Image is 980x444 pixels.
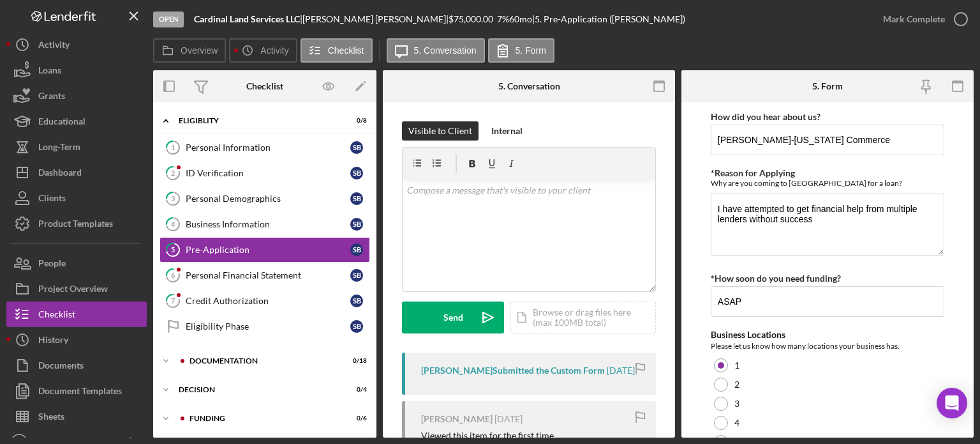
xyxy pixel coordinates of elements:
[38,211,113,240] div: Product Templates
[734,418,739,428] label: 4
[160,237,370,263] a: 5Pre-ApplicationSB
[6,302,147,327] button: Checklist
[402,302,504,333] button: Send
[186,245,350,255] div: Pre-Application
[6,250,147,276] button: People
[711,194,944,255] textarea: I have attempted to get financial help from multiple lenders without success
[181,45,218,56] label: Overview
[186,194,350,204] div: Personal Demographics
[6,160,147,185] a: Dashboard
[402,121,479,141] button: Visible to Client
[160,211,370,237] a: 4Business InformationSB
[387,38,485,63] button: 5. Conversation
[937,388,967,418] div: Open Intercom Messenger
[160,186,370,211] a: 3Personal DemographicsSB
[870,6,974,32] button: Mark Complete
[6,404,147,429] button: Sheets
[186,321,350,332] div: Eligibility Phase
[812,81,843,91] div: 5. Form
[246,81,283,91] div: Checklist
[497,14,509,24] div: 7 %
[38,109,85,137] div: Educational
[229,38,297,63] button: Activity
[344,357,367,365] div: 0 / 18
[6,32,147,57] a: Activity
[301,38,373,63] button: Checklist
[328,45,364,56] label: Checklist
[711,178,944,188] div: Why are you coming to [GEOGRAPHIC_DATA] for a loan?
[414,45,477,56] label: 5. Conversation
[494,414,523,424] time: 2025-08-09 13:54
[171,271,175,279] tspan: 6
[38,160,82,188] div: Dashboard
[38,134,80,163] div: Long-Term
[6,134,147,160] button: Long-Term
[38,185,66,214] div: Clients
[302,14,449,24] div: [PERSON_NAME] [PERSON_NAME] |
[421,365,605,376] div: [PERSON_NAME] Submitted the Custom Form
[38,327,68,356] div: History
[443,302,463,333] div: Send
[344,117,367,125] div: 0 / 8
[498,81,560,91] div: 5. Conversation
[734,379,739,390] label: 2
[171,296,175,305] tspan: 7
[734,399,739,409] label: 3
[6,353,147,378] button: Documents
[350,218,363,231] div: S B
[186,296,350,306] div: Credit Authorization
[883,6,945,32] div: Mark Complete
[350,141,363,154] div: S B
[711,167,795,178] label: *Reason for Applying
[171,194,175,203] tspan: 3
[711,330,944,340] div: Business Locations
[186,168,350,178] div: ID Verification
[488,38,554,63] button: 5. Form
[6,185,147,211] button: Clients
[6,276,147,302] button: Project Overview
[6,378,147,404] a: Document Templates
[711,273,841,284] label: *How soon do you need funding?
[485,121,529,141] button: Internal
[160,314,370,339] a: Eligibility PhaseSB
[160,263,370,288] a: 6Personal Financial StatementSB
[6,211,147,236] button: Product Templates
[189,357,335,365] div: Documentation
[350,243,363,256] div: S B
[532,14,685,24] div: | 5. Pre-Application ([PERSON_NAME])
[160,160,370,186] a: 2ID VerificationSB
[186,270,350,280] div: Personal Financial Statement
[350,167,363,180] div: S B
[38,276,108,305] div: Project Overview
[449,14,497,24] div: $75,000.00
[171,245,175,254] tspan: 5
[38,32,70,61] div: Activity
[711,340,944,353] div: Please let us know how many locations your business has.
[160,135,370,160] a: 1Personal InformationSB
[153,11,184,27] div: Open
[516,45,546,56] label: 5. Form
[350,320,363,333] div: S B
[153,38,226,63] button: Overview
[171,143,175,151] tspan: 1
[421,431,556,441] div: Viewed this item for the first time.
[6,109,147,134] button: Educational
[38,353,84,381] div: Documents
[38,302,75,330] div: Checklist
[186,219,350,229] div: Business Information
[408,121,472,141] div: Visible to Client
[179,117,335,125] div: Eligiblity
[6,327,147,353] button: History
[509,14,532,24] div: 60 mo
[6,57,147,83] button: Loans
